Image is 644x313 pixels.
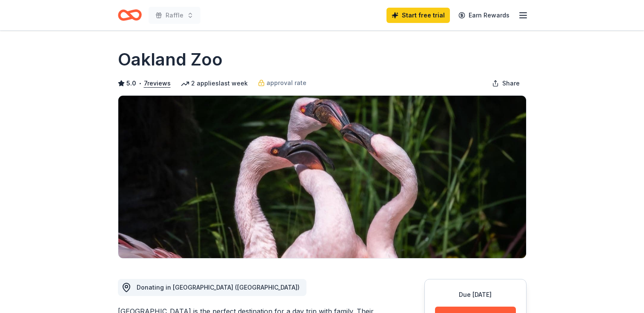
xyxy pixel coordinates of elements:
button: Share [485,75,527,92]
a: Earn Rewards [453,8,515,23]
h1: Oakland Zoo [118,48,223,71]
div: 2 applies last week [181,78,248,88]
span: 5.0 [126,78,136,88]
span: Raffle [166,10,183,20]
a: approval rate [258,78,306,88]
a: Start free trial [386,8,450,23]
span: Donating in [GEOGRAPHIC_DATA] ([GEOGRAPHIC_DATA]) [137,284,300,291]
a: Home [118,5,142,25]
button: Raffle [149,7,200,24]
div: Due [DATE] [435,290,516,300]
button: 7reviews [144,78,171,88]
img: Image for Oakland Zoo [118,96,526,258]
span: Share [502,78,520,88]
span: approval rate [266,78,306,88]
span: • [138,80,141,87]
